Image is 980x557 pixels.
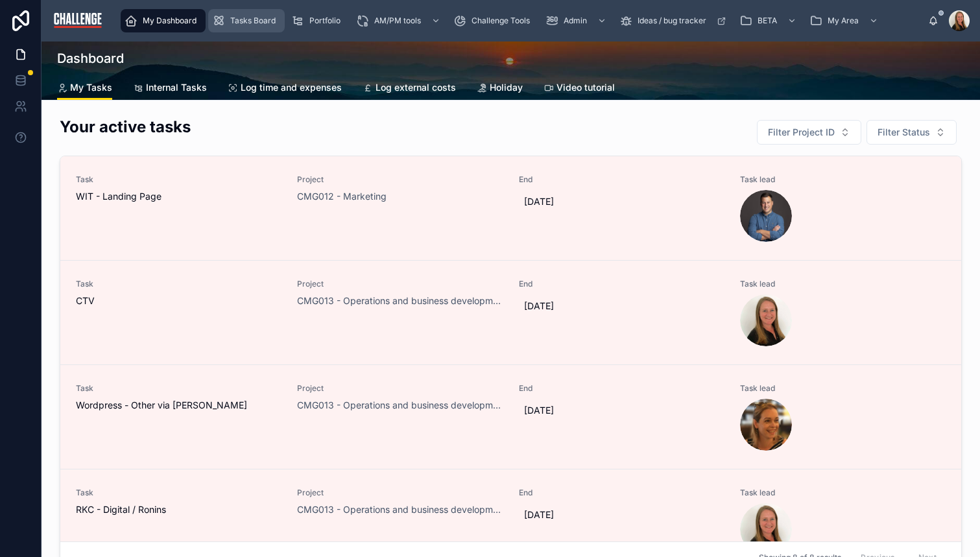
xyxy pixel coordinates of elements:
[564,16,587,26] span: Admin
[374,16,421,26] span: AM/PM tools
[143,16,197,26] span: My Dashboard
[735,9,803,32] a: BETA
[309,16,341,26] span: Portfolio
[121,9,206,32] a: My Dashboard
[519,383,724,394] span: End
[477,76,523,102] a: Holiday
[740,279,946,289] span: Task lead
[297,294,503,307] a: CMG013 - Operations and business development
[146,81,207,94] span: Internal Tasks
[60,364,961,469] a: TaskWordpress - Other via [PERSON_NAME]ProjectCMG013 - Operations and business developmentEnd[DAT...
[524,508,719,521] span: [DATE]
[297,488,503,498] span: Project
[208,9,285,32] a: Tasks Board
[524,300,719,313] span: [DATE]
[60,156,961,260] a: TaskWIT - Landing PageProjectCMG012 - MarketingEnd[DATE]Task lead
[76,503,281,516] span: RKC - Digital / Ronins
[363,76,456,102] a: Log external costs
[76,279,281,289] span: Task
[519,279,724,289] span: End
[376,81,456,94] span: Log external costs
[297,383,503,394] span: Project
[806,9,885,32] a: My Area
[241,81,342,94] span: Log time and expenses
[638,16,706,26] span: Ideas / bug tracker
[114,6,928,35] div: scrollable content
[556,81,615,94] span: Video tutorial
[52,10,104,31] img: App logo
[76,190,281,203] span: WIT - Landing Page
[76,399,281,412] span: Wordpress - Other via [PERSON_NAME]
[297,174,503,185] span: Project
[519,488,724,498] span: End
[544,76,615,102] a: Video tutorial
[352,9,447,32] a: AM/PM tools
[758,16,777,26] span: BETA
[70,81,112,94] span: My Tasks
[287,9,350,32] a: Portfolio
[757,120,861,145] button: Select Button
[297,190,387,203] a: CMG012 - Marketing
[60,116,191,137] h2: Your active tasks
[60,260,961,364] a: TaskCTVProjectCMG013 - Operations and business developmentEnd[DATE]Task lead
[133,76,207,102] a: Internal Tasks
[878,126,930,139] span: Filter Status
[740,488,946,498] span: Task lead
[472,16,530,26] span: Challenge Tools
[297,503,503,516] a: CMG013 - Operations and business development
[297,399,503,412] a: CMG013 - Operations and business development
[524,195,719,208] span: [DATE]
[57,76,112,101] a: My Tasks
[57,49,124,67] h1: Dashboard
[519,174,724,185] span: End
[740,174,946,185] span: Task lead
[866,120,957,145] button: Select Button
[297,279,503,289] span: Project
[524,404,719,417] span: [DATE]
[449,9,539,32] a: Challenge Tools
[230,16,276,26] span: Tasks Board
[76,488,281,498] span: Task
[76,174,281,185] span: Task
[768,126,835,139] span: Filter Project ID
[828,16,859,26] span: My Area
[615,9,733,32] a: Ideas / bug tracker
[740,383,946,394] span: Task lead
[490,81,523,94] span: Holiday
[228,76,342,102] a: Log time and expenses
[542,9,613,32] a: Admin
[76,294,281,307] span: CTV
[76,383,281,394] span: Task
